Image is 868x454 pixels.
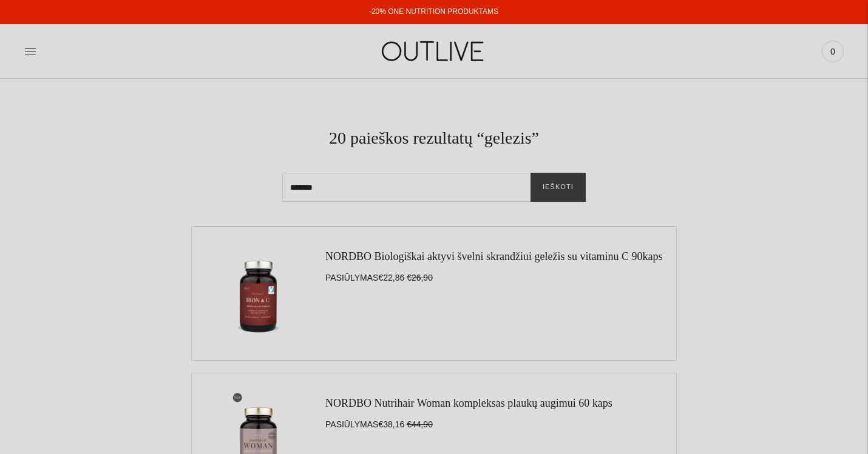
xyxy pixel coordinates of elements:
[407,419,433,429] s: €44,90
[378,419,404,429] span: €38,16
[822,38,844,65] a: 0
[325,250,662,262] a: NORDBO Biologiškai aktyvi švelni skrandžiui geležis su vitaminu C 90kaps
[325,397,612,409] a: NORDBO Nutrihair Woman kompleksas plaukų augimui 60 kaps
[407,273,433,282] s: €26,90
[49,127,819,149] h1: 20 paieškos rezultatų “gelezis”
[358,30,510,72] img: OUTLIVE
[531,173,586,202] button: Ieškoti
[824,43,841,60] span: 0
[325,239,662,348] div: PASIŪLYMAS
[378,273,404,282] span: €22,86
[369,7,498,16] a: -20% ONE NUTRITION PRODUKTAMS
